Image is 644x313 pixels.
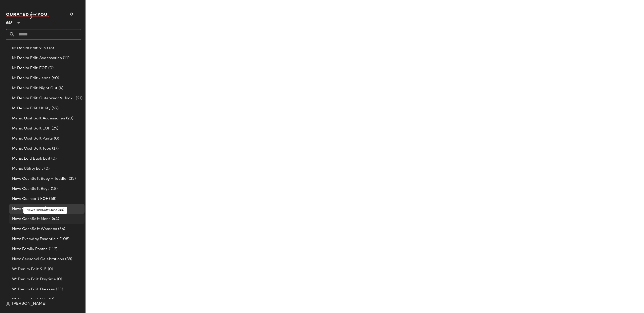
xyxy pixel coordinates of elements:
[12,277,56,282] span: W: Denim Edit: Daytime
[12,65,47,71] span: M: Denim Edit: EOF
[12,166,43,172] span: Mens: Utility Edit
[12,301,47,307] span: [PERSON_NAME]
[48,196,56,202] span: (68)
[12,216,51,222] span: New: CashSoft Mens
[46,45,54,51] span: (18)
[51,216,59,222] span: (44)
[12,266,47,272] span: W: Denim Edit: 9-5
[50,156,57,162] span: (0)
[12,206,49,212] span: New: CashSoft Girls
[51,146,59,152] span: (17)
[12,75,51,81] span: M: Denim Edit: Jeans
[12,55,62,61] span: M: Denim Edit: Accessories
[64,256,72,262] span: (88)
[12,146,51,152] span: Mens: CashSoft Tops
[55,287,63,292] span: (33)
[57,85,63,91] span: (4)
[6,302,10,306] img: svg%3e
[57,226,65,232] span: (56)
[12,256,64,262] span: New: Seasonal Celebrations
[56,277,62,282] span: (0)
[50,186,58,192] span: (18)
[48,246,58,252] span: (112)
[12,106,51,111] span: M: Denim Edit: Utility
[51,106,59,111] span: (49)
[47,65,54,71] span: (0)
[65,116,74,121] span: (20)
[12,136,53,142] span: Mens: CashSoft Pants
[53,136,59,142] span: (0)
[6,12,49,19] img: cfy_white_logo.C9jOOHJF.svg
[49,206,57,212] span: (17)
[12,246,48,252] span: New: Family Photos
[12,236,59,242] span: New: Everyday Essentials
[12,116,65,121] span: Mens: CashSoft Accessories
[12,226,57,232] span: New: CashSoft Womens
[12,186,50,192] span: New: CashSoft Boys
[47,266,53,272] span: (0)
[12,85,57,91] span: M: Denim Edit: Night Out
[12,96,75,101] span: M: Denim Edit: Outerwear & Jackets
[12,176,68,182] span: New: CashSoft Baby + Toddler
[6,17,13,26] span: GAP
[12,196,48,202] span: New: Cashsoft EOF
[68,176,76,182] span: (35)
[51,126,59,131] span: (24)
[59,236,69,242] span: (108)
[12,156,50,162] span: Mens: Laid Back Edit
[51,75,59,81] span: (60)
[12,126,51,131] span: Mens: CashSoft EOF
[48,297,54,302] span: (0)
[12,297,48,302] span: W: Denim Edit: EOF
[12,45,46,51] span: M: Denim Edit: 9-5
[12,287,55,292] span: W: Denim Edit: Dresses
[43,166,50,172] span: (0)
[62,55,70,61] span: (11)
[75,96,83,101] span: (21)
